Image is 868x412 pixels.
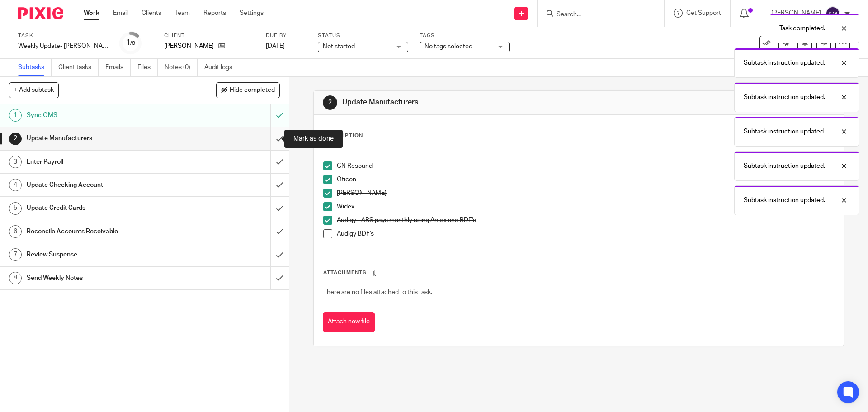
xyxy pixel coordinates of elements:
[216,82,280,98] button: Hide completed
[18,42,108,51] div: Weekly Update- [PERSON_NAME]
[323,43,355,50] span: Not started
[9,109,22,122] div: 1
[9,272,22,284] div: 8
[142,9,161,18] a: Clients
[318,32,408,39] label: Status
[323,312,375,332] button: Attach new file
[27,248,183,261] h1: Review Suspense
[9,248,22,261] div: 7
[9,156,22,168] div: 3
[744,127,825,136] p: Subtask instruction updated.
[27,225,183,238] h1: Reconcile Accounts Receivable
[9,202,22,215] div: 5
[137,59,158,76] a: Files
[165,59,198,76] a: Notes (0)
[9,225,22,238] div: 6
[105,59,131,76] a: Emails
[744,161,825,170] p: Subtask instruction updated.
[9,133,22,145] div: 2
[164,32,255,39] label: Client
[779,24,825,33] p: Task completed.
[126,38,135,48] div: 1
[323,95,337,110] div: 2
[337,229,834,238] p: Audigy BDF's
[323,289,432,295] span: There are no files attached to this task.
[27,109,183,122] h1: Sync OMS
[204,59,239,76] a: Audit logs
[744,196,825,205] p: Subtask instruction updated.
[27,155,183,169] h1: Enter Payroll
[9,179,22,191] div: 4
[266,43,285,49] span: [DATE]
[342,98,598,107] h1: Update Manufacturers
[420,32,510,39] label: Tags
[175,9,190,18] a: Team
[18,42,108,51] div: Weekly Update- Blaising
[18,32,108,39] label: Task
[266,32,307,39] label: Due by
[826,6,840,21] img: svg%3E
[113,9,128,18] a: Email
[337,202,834,211] p: Widex
[130,41,135,46] small: /8
[337,175,834,184] p: Oticon
[744,58,825,67] p: Subtask instruction updated.
[27,178,183,192] h1: Update Checking Account
[18,59,52,76] a: Subtasks
[240,9,264,18] a: Settings
[230,87,275,94] span: Hide completed
[203,9,226,18] a: Reports
[744,93,825,102] p: Subtask instruction updated.
[337,189,834,198] p: [PERSON_NAME]
[27,201,183,215] h1: Update Credit Cards
[337,216,834,225] p: Audigy - ABS pays monthly using Amex and BDF's
[9,82,59,98] button: + Add subtask
[425,43,472,50] span: No tags selected
[58,59,99,76] a: Client tasks
[27,132,183,145] h1: Update Manufacturers
[18,7,63,19] img: Pixie
[27,271,183,285] h1: Send Weekly Notes
[323,270,367,275] span: Attachments
[337,161,834,170] p: GN Resound
[84,9,99,18] a: Work
[323,132,363,139] p: Description
[164,42,214,51] p: [PERSON_NAME]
